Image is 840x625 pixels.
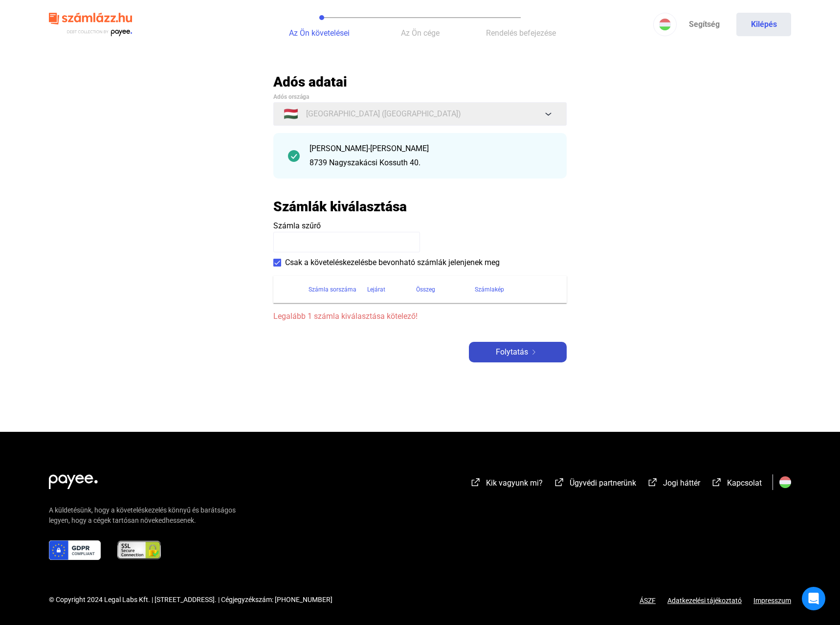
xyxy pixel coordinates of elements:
span: Adós országa [273,93,309,100]
div: Számla sorszáma [309,284,356,295]
div: © Copyright 2024 Legal Labs Kft. | [STREET_ADDRESS]. | Cégjegyzékszám: [PHONE_NUMBER] [49,595,332,605]
a: Segítség [677,13,731,36]
button: HU [653,13,677,36]
div: [PERSON_NAME]-[PERSON_NAME] [309,143,552,155]
span: [GEOGRAPHIC_DATA] ([GEOGRAPHIC_DATA]) [306,108,461,120]
div: Lejárat [367,284,385,295]
span: Kik vagyunk mi? [486,478,543,488]
span: Folytatás [496,346,528,358]
div: Számlakép [475,284,504,295]
span: Jogi háttér [663,478,700,488]
img: white-payee-white-dot.svg [49,469,98,489]
span: 🇭🇺 [284,108,298,120]
div: Összeg [416,284,475,295]
a: external-link-whiteJogi háttér [647,480,700,489]
span: Az Ön követelései [289,28,350,38]
img: gdpr [49,540,101,560]
div: Lejárat [367,284,416,295]
a: external-link-whiteKik vagyunk mi? [470,480,543,489]
a: Impresszum [753,597,791,604]
div: Számla sorszáma [309,284,367,295]
img: ssl [116,540,162,560]
button: Folytatásarrow-right-white [469,342,567,362]
div: Összeg [416,284,435,295]
span: Az Ön cége [401,28,440,38]
img: external-link-white [470,477,482,487]
span: Kapcsolat [727,478,762,488]
a: Adatkezelési tájékoztató [656,597,753,604]
span: Legalább 1 számla kiválasztása kötelező! [273,311,567,322]
div: Számlakép [475,284,555,295]
a: external-link-whiteÜgyvédi partnerünk [553,480,636,489]
div: Open Intercom Messenger [802,587,825,610]
span: Csak a követeléskezelésbe bevonható számlák jelenjenek meg [285,257,500,268]
h2: Számlák kiválasztása [273,198,407,215]
span: Ügyvédi partnerünk [570,478,636,488]
button: 🇭🇺[GEOGRAPHIC_DATA] ([GEOGRAPHIC_DATA]) [273,102,567,126]
img: HU [659,19,671,30]
img: arrow-right-white [528,350,540,355]
a: ÁSZF [640,597,656,604]
img: HU.svg [779,476,791,488]
a: external-link-whiteKapcsolat [711,480,762,489]
button: Kilépés [736,13,791,36]
img: szamlazzhu-logo [49,9,132,41]
h2: Adós adatai [273,73,567,90]
img: checkmark-darker-green-circle [288,150,300,162]
img: external-link-white [647,477,659,487]
img: external-link-white [553,477,565,487]
span: Számla szűrő [273,221,321,230]
img: external-link-white [711,477,723,487]
span: Rendelés befejezése [486,28,556,38]
div: 8739 Nagyszakácsi Kossuth 40. [309,157,552,169]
